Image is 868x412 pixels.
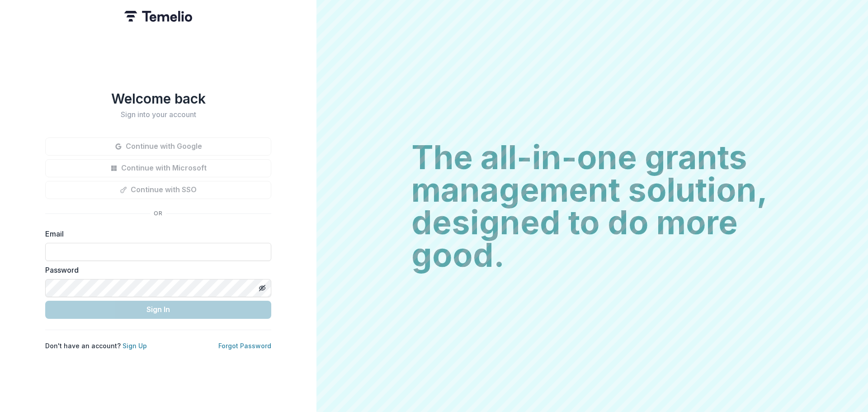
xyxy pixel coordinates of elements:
[45,265,266,275] label: Password
[45,137,271,156] button: Continue with Google
[124,11,192,22] img: Temelio
[45,181,271,199] button: Continue with SSO
[123,342,147,350] a: Sign Up
[45,110,271,119] h2: Sign into your account
[45,90,271,107] h1: Welcome back
[45,301,271,319] button: Sign In
[218,342,271,350] a: Forgot Password
[45,341,147,350] p: Don't have an account?
[45,228,266,239] label: Email
[255,281,269,295] button: Toggle password visibility
[45,159,271,177] button: Continue with Microsoft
